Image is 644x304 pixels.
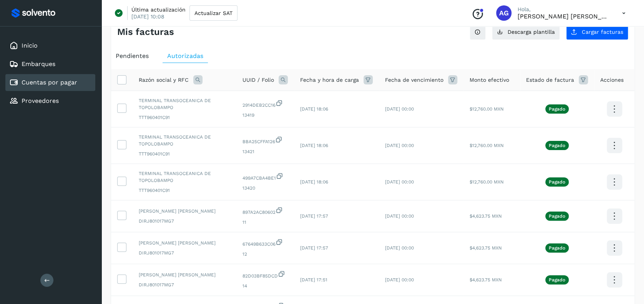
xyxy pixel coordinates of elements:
[242,76,274,84] span: UUID / Folio
[167,52,203,59] span: Autorizadas
[139,134,230,147] span: TERMINAL TRANSOCEANICA DE TOPOLOBAMPO
[385,143,414,148] span: [DATE] 00:00
[22,60,55,68] a: Embarques
[22,42,38,49] a: Inicio
[117,26,174,38] h4: Mis facturas
[470,277,502,283] span: $4,623.75 MXN
[242,270,288,279] span: 82D03BF85DCD
[385,213,414,219] span: [DATE] 00:00
[194,10,232,16] span: Actualizar SAT
[518,6,610,13] p: Hola,
[242,112,288,119] span: 13419
[139,281,230,288] span: DIRJ801017MG7
[470,179,504,185] span: $12,760.00 MXN
[300,213,328,219] span: [DATE] 17:57
[139,249,230,256] span: DIRJ801017MG7
[139,97,230,111] span: TERMINAL TRANSOCEANICA DE TOPOLOBAMPO
[242,99,288,109] span: 2914DEB2CC16
[385,76,443,84] span: Fecha de vencimiento
[300,143,328,148] span: [DATE] 18:06
[139,114,230,121] span: TTT960401C91
[549,245,565,251] p: Pagado
[508,29,555,35] span: Descarga plantilla
[385,245,414,251] span: [DATE] 00:00
[22,97,59,104] a: Proveedores
[582,29,623,35] span: Cargar facturas
[242,238,288,248] span: 67649B633C06
[242,251,288,258] span: 12
[549,213,565,219] p: Pagado
[139,271,230,278] span: [PERSON_NAME] [PERSON_NAME]
[22,79,77,86] a: Cuentas por pagar
[242,219,288,226] span: 11
[139,187,230,194] span: TTT960401C91
[139,76,189,84] span: Razón social y RFC
[5,37,95,54] div: Inicio
[242,148,288,155] span: 13421
[600,76,624,84] span: Acciones
[470,213,502,219] span: $4,623.75 MXN
[242,283,288,289] span: 14
[549,106,565,112] p: Pagado
[385,179,414,185] span: [DATE] 00:00
[526,76,574,84] span: Estado de factura
[139,150,230,157] span: TTT960401C91
[242,185,288,192] span: 13420
[116,52,149,59] span: Pendientes
[300,277,327,283] span: [DATE] 17:51
[549,277,565,283] p: Pagado
[242,136,288,145] span: BBA25CFFA126
[242,207,288,216] span: 897A2AC80602
[300,76,359,84] span: Fecha y hora de carga
[139,170,230,184] span: TERMINAL TRANSOCEANICA DE TOPOLOBAMPO
[470,143,504,148] span: $12,760.00 MXN
[549,143,565,148] p: Pagado
[242,172,288,182] span: 499A7CBA4BE1
[139,240,230,246] span: [PERSON_NAME] [PERSON_NAME]
[549,179,565,185] p: Pagado
[470,245,502,251] span: $4,623.75 MXN
[5,56,95,73] div: Embarques
[131,13,164,20] p: [DATE] 10:08
[385,277,414,283] span: [DATE] 00:00
[385,106,414,112] span: [DATE] 00:00
[300,245,328,251] span: [DATE] 17:57
[5,74,95,91] div: Cuentas por pagar
[139,218,230,225] span: DIRJ801017MG7
[470,106,504,112] span: $12,760.00 MXN
[492,24,560,40] button: Descarga plantilla
[300,106,328,112] span: [DATE] 18:06
[5,93,95,109] div: Proveedores
[189,5,237,21] button: Actualizar SAT
[518,13,610,20] p: Abigail Gonzalez Leon
[566,24,628,40] button: Cargar facturas
[131,6,186,13] p: Última actualización
[139,208,230,215] span: [PERSON_NAME] [PERSON_NAME]
[470,76,509,84] span: Monto efectivo
[300,179,328,185] span: [DATE] 18:06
